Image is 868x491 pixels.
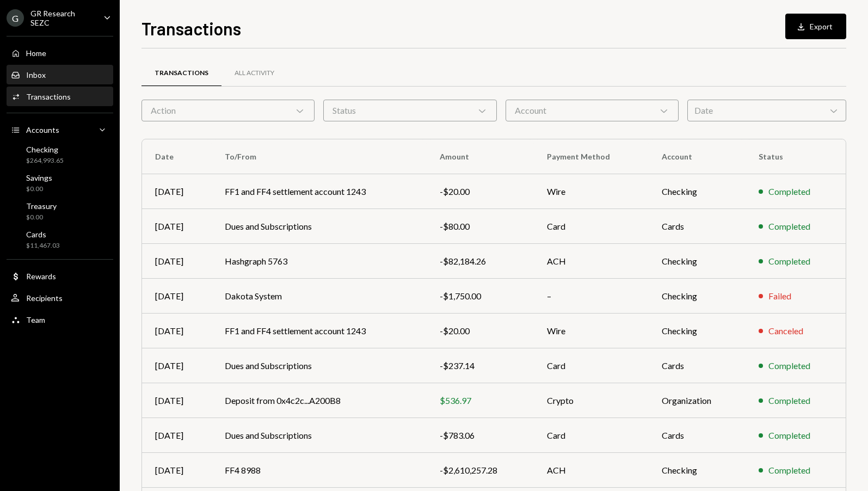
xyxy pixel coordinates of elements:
td: Checking [649,453,746,488]
div: [DATE] [155,429,199,442]
div: $536.97 [440,394,521,407]
div: -$1,750.00 [440,290,521,303]
div: [DATE] [155,324,199,337]
td: Dues and Subscriptions [212,348,426,383]
div: [DATE] [155,464,199,477]
div: [DATE] [155,359,199,372]
td: Checking [649,279,746,314]
div: -$20.00 [440,185,521,198]
a: Transactions [7,87,113,106]
td: ACH [534,244,649,279]
div: Transactions [26,92,71,101]
div: [DATE] [155,185,199,198]
a: All Activity [221,59,287,87]
td: Cards [649,418,746,453]
div: Completed [768,394,810,407]
td: FF1 and FF4 settlement account 1243 [212,314,426,348]
td: Cards [649,209,746,244]
a: Savings$0.00 [7,170,113,196]
a: Checking$264,993.65 [7,142,113,168]
div: $264,993.65 [26,156,64,165]
td: Deposit from 0x4c2c...A200B8 [212,383,426,418]
td: Dues and Subscriptions [212,418,426,453]
div: Accounts [26,125,59,134]
h1: Transactions [141,17,241,39]
td: Card [534,348,649,383]
th: Status [746,139,846,174]
div: Completed [768,429,810,442]
div: G [7,9,24,27]
td: Dakota System [212,279,426,314]
a: Team [7,310,113,329]
div: -$20.00 [440,324,521,337]
div: Rewards [26,272,56,281]
a: Inbox [7,65,113,84]
a: Rewards [7,266,113,286]
td: Card [534,209,649,244]
div: [DATE] [155,394,199,407]
div: Action [141,100,315,121]
a: Home [7,43,113,63]
div: $0.00 [26,185,52,194]
td: Cards [649,348,746,383]
div: Failed [768,290,791,303]
div: $11,467.03 [26,241,60,250]
div: [DATE] [155,255,199,268]
div: All Activity [235,69,274,78]
td: FF4 8988 [212,453,426,488]
div: Completed [768,185,810,198]
div: Home [26,48,46,58]
td: ACH [534,453,649,488]
div: Cards [26,230,60,239]
div: Canceled [768,324,803,337]
td: Dues and Subscriptions [212,209,426,244]
a: Transactions [141,59,221,87]
div: -$783.06 [440,429,521,442]
div: Transactions [155,69,208,78]
div: [DATE] [155,220,199,233]
div: -$80.00 [440,220,521,233]
td: Checking [649,244,746,279]
button: Export [785,14,846,39]
div: -$82,184.26 [440,255,521,268]
div: -$237.14 [440,359,521,372]
div: Completed [768,220,810,233]
td: Checking [649,174,746,209]
td: Wire [534,174,649,209]
a: Accounts [7,120,113,139]
div: Completed [768,255,810,268]
div: Savings [26,173,52,182]
div: -$2,610,257.28 [440,464,521,477]
td: Hashgraph 5763 [212,244,426,279]
td: – [534,279,649,314]
div: $0.00 [26,213,57,222]
a: Cards$11,467.03 [7,226,113,253]
div: Team [26,315,45,324]
td: FF1 and FF4 settlement account 1243 [212,174,426,209]
th: To/From [212,139,426,174]
td: Crypto [534,383,649,418]
a: Recipients [7,288,113,308]
div: Completed [768,359,810,372]
div: GR Research SEZC [30,9,95,27]
div: Completed [768,464,810,477]
div: Account [506,100,679,121]
div: Status [323,100,496,121]
div: Recipients [26,293,63,303]
a: Treasury$0.00 [7,198,113,224]
th: Date [142,139,212,174]
th: Account [649,139,746,174]
th: Amount [427,139,534,174]
td: Checking [649,314,746,348]
td: Card [534,418,649,453]
div: Treasury [26,201,57,211]
td: Wire [534,314,649,348]
div: Date [687,100,846,121]
div: [DATE] [155,290,199,303]
th: Payment Method [534,139,649,174]
div: Checking [26,145,64,154]
td: Organization [649,383,746,418]
div: Inbox [26,70,46,79]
